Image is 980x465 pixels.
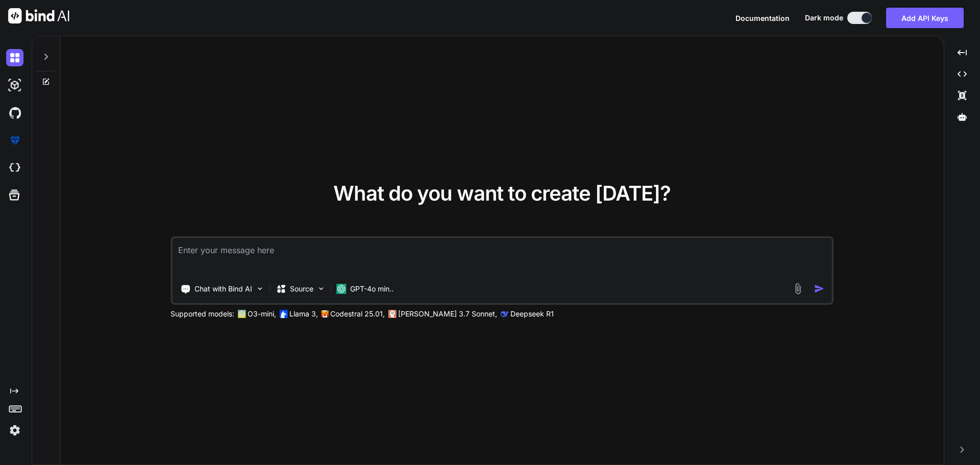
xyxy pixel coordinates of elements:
[886,8,964,28] button: Add API Keys
[289,309,318,319] p: Llama 3,
[8,8,69,23] img: Bind AI
[170,309,234,319] p: Supported models:
[388,310,396,318] img: claude
[248,309,276,319] p: O3-mini,
[6,132,23,149] img: premium
[6,77,23,94] img: darkAi-studio
[321,310,328,317] img: Mistral-AI
[6,422,23,439] img: settings
[398,309,497,319] p: [PERSON_NAME] 3.7 Sonnet,
[6,49,23,66] img: darkChat
[6,104,23,121] img: githubDark
[290,284,313,294] p: Source
[736,13,790,23] button: Documentation
[279,310,287,318] img: Llama2
[805,13,843,23] span: Dark mode
[336,284,346,294] img: GPT-4o mini
[237,310,246,318] img: GPT-4
[814,283,825,294] img: icon
[194,284,252,294] p: Chat with Bind AI
[350,284,394,294] p: GPT-4o min..
[330,309,385,319] p: Codestral 25.01,
[333,181,671,206] span: What do you want to create [DATE]?
[736,14,790,22] span: Documentation
[6,159,23,177] img: cloudideIcon
[510,309,554,319] p: Deepseek R1
[255,284,264,293] img: Pick Tools
[500,310,508,318] img: claude
[316,284,325,293] img: Pick Models
[792,283,804,295] img: attachment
